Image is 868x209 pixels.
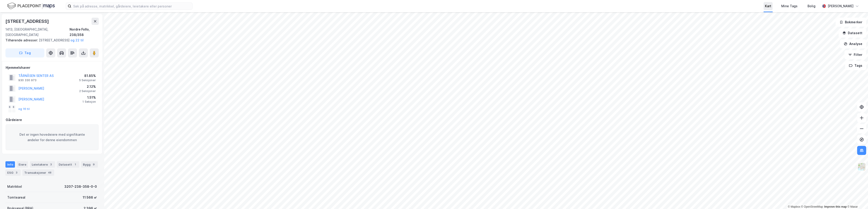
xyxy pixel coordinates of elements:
div: 2 Seksjoner [79,89,96,93]
div: 2.12% [79,84,96,89]
div: Nordre Follo, 238/358 [70,27,99,38]
button: Analyse [840,39,866,48]
div: 81.85% [79,73,96,78]
button: Tag [5,48,44,57]
button: Filter [844,50,866,59]
div: [STREET_ADDRESS] [5,18,50,25]
div: 3 [14,170,19,175]
iframe: Chat Widget [845,187,868,209]
div: 930 330 973 [18,78,36,82]
div: [PERSON_NAME] [828,3,854,9]
a: Improve this map [824,205,847,208]
div: 3207-238-358-0-0 [64,184,97,189]
input: Søk på adresse, matrikkel, gårdeiere, leietakere eller personer [71,3,192,9]
div: 3 [49,162,53,167]
div: Info [5,161,15,168]
div: 11 566 ㎡ [83,195,97,200]
div: ESG [5,169,21,176]
div: Tomteareal [7,195,25,200]
div: 1 [73,162,77,167]
img: logo.f888ab2527a4732fd821a326f86c7f29.svg [7,2,55,10]
div: Gårdeiere [6,117,99,123]
div: Det er ingen hovedeiere med signifikante andeler for denne eiendommen [6,124,99,150]
button: Datasett [839,28,866,38]
div: Eiere [17,161,28,168]
div: 1 Seksjon [82,100,96,104]
div: Hjemmelshaver [6,65,99,70]
div: 48 [47,170,52,175]
button: Tags [845,61,866,70]
div: 1.51% [82,95,96,100]
div: 1413, [GEOGRAPHIC_DATA], [GEOGRAPHIC_DATA] [5,27,70,38]
div: Bolig [808,3,815,9]
a: OpenStreetMap [801,205,823,208]
div: Transaksjoner [22,169,54,176]
div: Bygg [81,161,98,168]
div: Mine Tags [781,3,798,9]
button: Bokmerker [836,18,866,27]
span: Tilhørende adresser: [5,38,39,42]
img: Z [857,162,866,171]
div: 9 [92,162,96,167]
div: Leietakere [30,161,55,168]
a: Mapbox [788,205,800,208]
div: Matrikkel [7,184,22,189]
div: 5 Seksjoner [79,78,96,82]
div: [STREET_ADDRESS] [5,38,95,43]
div: Kart [765,3,771,9]
div: Datasett [57,161,79,168]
